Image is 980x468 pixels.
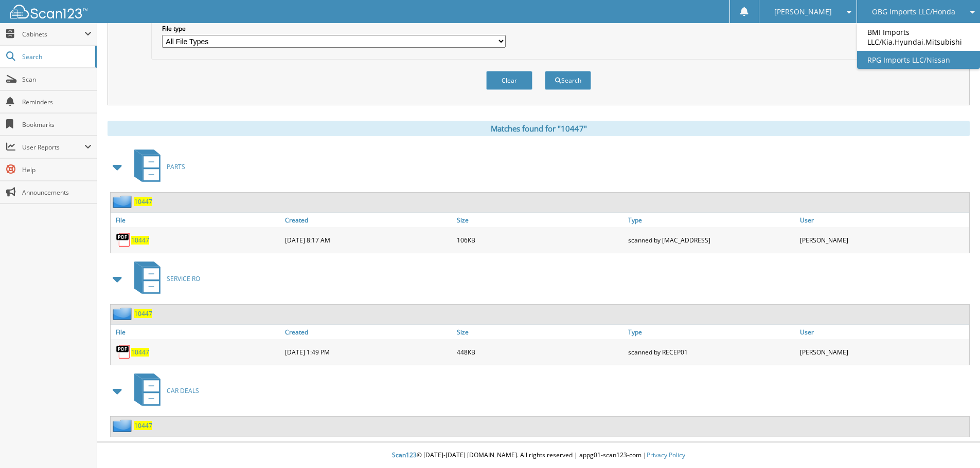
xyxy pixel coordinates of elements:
[626,325,797,339] a: Type
[282,230,454,250] div: [DATE] 8:17 AM
[167,274,200,283] span: SERVICE RO
[128,146,185,187] a: PARTS
[647,451,685,459] a: Privacy Policy
[626,213,797,227] a: Type
[626,230,797,250] div: scanned by [MAC_ADDRESS]
[929,419,980,468] iframe: Chat Widget
[128,370,199,411] a: CAR DEALS
[113,419,134,432] img: folder2.png
[282,342,454,362] div: [DATE] 1:49 PM
[108,121,970,136] div: Matches found for "10447"
[22,30,84,39] span: Cabinets
[134,421,152,430] a: 10447
[282,325,454,339] a: Created
[10,5,87,18] img: scan123-logo-white.svg
[545,71,591,90] button: Search
[113,307,134,320] img: folder2.png
[22,75,92,84] span: Scan
[797,342,969,362] div: [PERSON_NAME]
[128,258,200,299] a: SERVICE RO
[111,325,282,339] a: File
[134,309,152,318] a: 10447
[454,325,626,339] a: Size
[116,232,131,248] img: PDF.png
[797,230,969,250] div: [PERSON_NAME]
[167,162,185,171] span: PARTS
[797,325,969,339] a: User
[167,386,199,395] span: CAR DEALS
[486,71,532,90] button: Clear
[454,213,626,227] a: Size
[454,230,626,250] div: 106KB
[857,23,980,51] a: BMI Imports LLC/Kia,Hyundai,Mitsubishi
[22,143,84,152] span: User Reports
[22,98,92,106] span: Reminders
[97,443,980,468] div: © [DATE]-[DATE] [DOMAIN_NAME]. All rights reserved | appg01-scan123-com |
[116,344,131,360] img: PDF.png
[22,120,92,129] span: Bookmarks
[454,342,626,362] div: 448KB
[113,195,134,208] img: folder2.png
[626,342,797,362] div: scanned by RECEP01
[797,213,969,227] a: User
[282,213,454,227] a: Created
[774,9,832,15] span: [PERSON_NAME]
[872,9,955,15] span: OBG Imports LLC/Honda
[131,236,149,245] a: 10447
[22,52,90,61] span: Search
[857,51,980,69] a: RPG Imports LLC/Nissan
[392,451,417,459] span: Scan123
[22,188,92,197] span: Announcements
[131,348,149,357] a: 10447
[162,24,506,33] label: File type
[22,165,92,174] span: Help
[134,197,152,206] a: 10447
[111,213,282,227] a: File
